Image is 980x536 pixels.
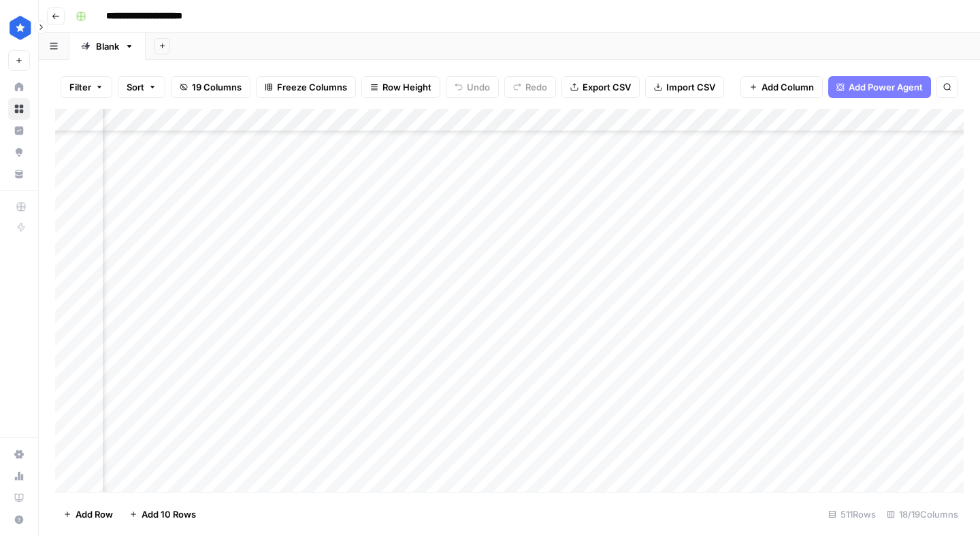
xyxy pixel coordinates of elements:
a: Settings [8,443,30,465]
span: Filter [69,80,91,94]
button: Add Power Agent [828,76,931,98]
span: Add Power Agent [849,80,923,94]
button: Add Column [740,76,823,98]
span: Add Row [76,507,113,521]
button: Add Row [55,503,121,525]
button: Workspace: ConsumerAffairs [8,11,30,45]
button: Undo [446,76,499,98]
button: Sort [118,76,165,98]
a: Blank [69,33,146,60]
button: Freeze Columns [256,76,356,98]
span: Sort [127,80,144,94]
button: Redo [504,76,556,98]
button: Import CSV [645,76,724,98]
button: Export CSV [561,76,640,98]
a: Home [8,76,30,98]
span: 19 Columns [192,80,242,94]
span: Add Column [762,80,814,94]
span: Export CSV [583,80,631,94]
span: Add 10 Rows [142,507,196,521]
span: Import CSV [666,80,715,94]
a: Learning Hub [8,487,30,509]
span: Undo [467,80,490,94]
div: Blank [96,39,119,53]
a: Your Data [8,163,30,185]
div: 18/19 Columns [881,503,964,525]
span: Freeze Columns [277,80,347,94]
a: Opportunities [8,141,30,163]
span: Redo [525,80,547,94]
a: Insights [8,120,30,141]
div: 511 Rows [823,503,881,525]
img: ConsumerAffairs Logo [8,16,33,40]
button: Add 10 Rows [121,503,204,525]
button: Filter [61,76,112,98]
a: Browse [8,98,30,120]
button: Help + Support [8,509,30,531]
a: Usage [8,465,30,487]
span: Row Height [382,80,431,94]
button: Row Height [361,76,440,98]
button: 19 Columns [171,76,250,98]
